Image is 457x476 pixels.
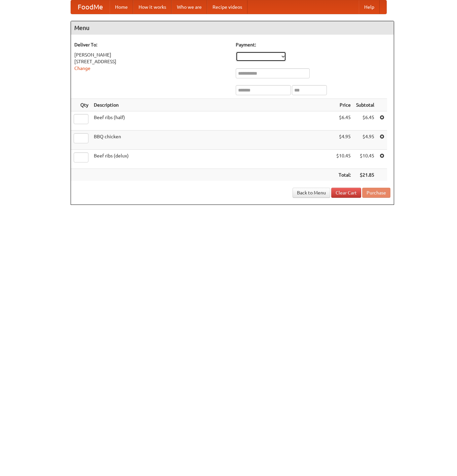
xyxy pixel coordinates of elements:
th: $21.85 [353,169,377,181]
th: Description [91,99,334,111]
a: FoodMe [71,0,110,14]
h5: Payment: [236,41,390,48]
td: $10.45 [334,150,353,169]
td: $10.45 [353,150,377,169]
div: [PERSON_NAME] [74,51,229,58]
td: Beef ribs (delux) [91,150,334,169]
a: How it works [133,0,172,14]
a: Clear Cart [331,188,361,198]
a: Back to Menu [293,188,330,198]
div: [STREET_ADDRESS] [74,58,229,65]
a: Recipe videos [207,0,247,14]
a: Change [74,66,90,71]
a: Help [359,0,380,14]
a: Home [110,0,133,14]
button: Purchase [362,188,390,198]
h4: Menu [71,21,394,35]
h5: Deliver To: [74,41,229,48]
td: $6.45 [334,111,353,131]
td: Beef ribs (half) [91,111,334,131]
th: Total: [334,169,353,181]
th: Price [334,99,353,111]
a: Who we are [172,0,207,14]
th: Qty [71,99,91,111]
td: $6.45 [353,111,377,131]
th: Subtotal [353,99,377,111]
td: $4.95 [334,131,353,150]
td: $4.95 [353,131,377,150]
td: BBQ chicken [91,131,334,150]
